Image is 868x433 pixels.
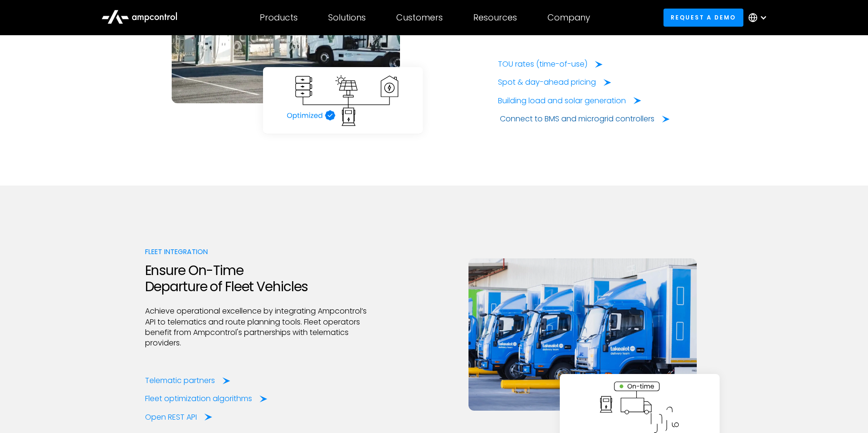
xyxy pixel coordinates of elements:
a: Open REST API [145,412,212,423]
img: Aeversa's fleet charging service [468,258,697,411]
div: Connect to BMS and microgrid controllers [500,114,654,124]
div: Spot & day-ahead pricing [498,77,596,88]
div: Fleet Integration [145,246,371,257]
a: TOU rates (time-of-use) [498,59,603,69]
img: Optimize charging with battery and solar [271,75,415,127]
h2: Ensure On-Time Departure of Fleet Vehicles [145,263,371,295]
a: Telematic partners [145,375,230,386]
div: Telematic partners [145,375,215,386]
div: Products [260,12,298,23]
a: Building load and solar generation [498,96,641,106]
div: Solutions [328,12,366,23]
div: Customers [396,12,443,23]
div: TOU rates (time-of-use) [498,59,587,69]
div: Company [547,12,590,23]
div: Open REST API [145,412,197,423]
div: Resources [473,12,517,23]
a: Fleet optimization algorithms [145,394,267,404]
p: Achieve operational excellence by integrating Ampcontrol’s API to telematics and route planning t... [145,306,371,349]
div: Building load and solar generation [498,96,626,106]
a: Connect to BMS and microgrid controllers [500,114,670,124]
a: Spot & day-ahead pricing [498,77,611,88]
a: Request a demo [663,9,743,26]
div: Fleet optimization algorithms [145,394,252,404]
